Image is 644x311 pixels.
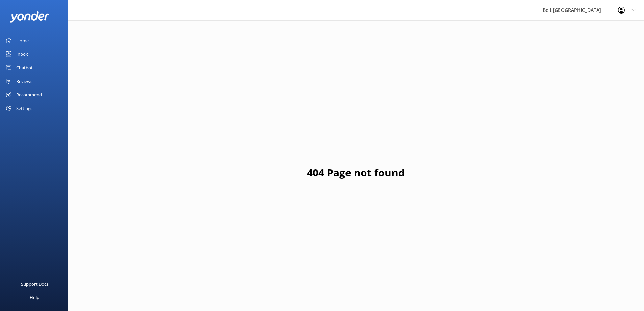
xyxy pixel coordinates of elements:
[16,34,29,47] div: Home
[10,11,49,22] img: yonder-white-logo.png
[16,102,32,115] div: Settings
[30,291,39,304] div: Help
[16,74,32,88] div: Reviews
[16,47,28,61] div: Inbox
[307,164,405,181] h1: 404 Page not found
[16,88,42,102] div: Recommend
[21,277,48,291] div: Support Docs
[16,61,33,74] div: Chatbot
